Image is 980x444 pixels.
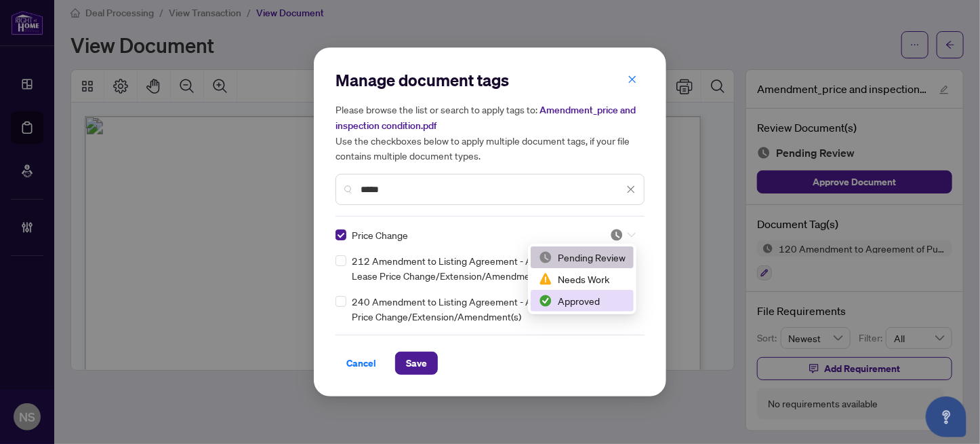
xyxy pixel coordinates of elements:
button: Save [395,352,438,375]
span: close [626,185,636,194]
img: status [610,228,624,242]
button: Cancel [335,352,387,375]
span: Cancel [346,352,376,374]
div: Pending Review [539,250,626,265]
img: status [539,272,552,286]
div: Approved [531,290,634,312]
span: Price Change [352,227,408,242]
div: Pending Review [531,246,634,268]
span: close [628,75,637,84]
span: 240 Amendment to Listing Agreement - Authority to Offer for Sale Price Change/Extension/Amendment(s) [352,294,636,324]
h5: Please browse the list or search to apply tags to: Use the checkboxes below to apply multiple doc... [335,102,645,163]
img: status [539,251,552,264]
h2: Manage document tags [335,69,645,91]
div: Approved [539,293,626,308]
div: Needs Work [531,268,634,290]
span: 212 Amendment to Listing Agreement - Authority to Offer for Lease Price Change/Extension/Amendmen... [352,253,636,283]
div: Needs Work [539,272,626,286]
button: Open asap [926,396,966,437]
span: Pending Review [610,228,636,242]
span: Save [406,352,427,374]
img: status [539,294,552,308]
